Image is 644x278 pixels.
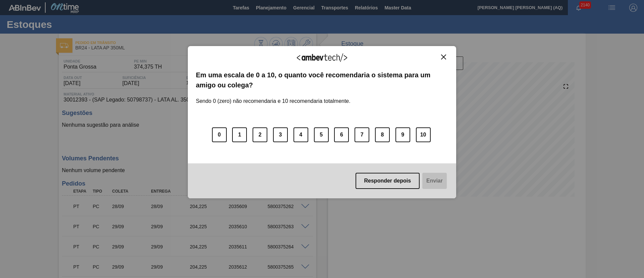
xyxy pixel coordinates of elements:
[441,54,446,59] img: Close
[334,127,349,142] button: 6
[293,127,308,142] button: 4
[232,127,247,142] button: 1
[355,127,369,142] button: 7
[375,127,390,142] button: 8
[439,54,448,60] button: Close
[314,127,329,142] button: 5
[356,173,420,189] button: Responder depois
[395,127,410,142] button: 9
[212,127,227,142] button: 0
[196,70,448,90] label: Em uma escala de 0 a 10, o quanto você recomendaria o sistema para um amigo ou colega?
[273,127,288,142] button: 3
[297,53,347,62] img: Logo Ambevtech
[196,90,351,104] label: Sendo 0 (zero) não recomendaria e 10 recomendaria totalmente.
[416,127,431,142] button: 10
[253,127,267,142] button: 2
